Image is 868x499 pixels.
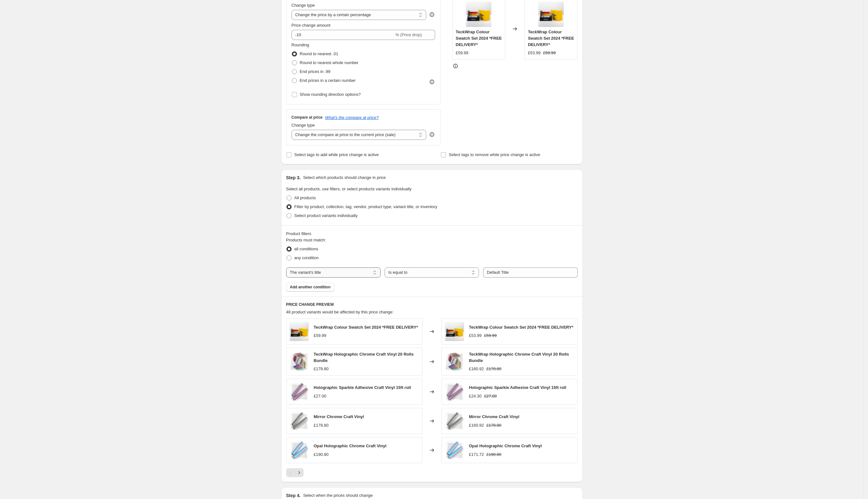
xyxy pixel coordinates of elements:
[300,69,331,74] span: End prices in .99
[528,30,574,47] span: TeckWrap Colour Swatch Set 2024 *FREE DELIVERY*
[469,332,482,339] div: £53.99
[445,352,464,371] img: 0f9d84145c8388005bf0a0455676660e_80x.jpg
[469,352,569,363] span: TeckWrap Holographic Chrome Craft Vinyl 20 Rolls Bundle
[469,451,484,458] div: £171.72
[286,187,412,191] span: Select all products, use filters, or select products variants individually
[538,2,564,27] img: teckwrapcolourswatch2023..._80x.webp
[487,451,501,458] strike: £190.80
[325,115,379,120] button: What's the compare at price?
[292,123,315,128] span: Change type
[290,382,309,401] img: 19d55fc37f9e518c7f103d1693297c97_80x.jpg
[290,441,309,460] img: 5308b2b40f81cde8326fd22224f97ea9_80x.jpg
[300,78,356,83] span: End prices in a certain number
[303,174,386,181] p: Select which products should change in price
[469,325,573,330] span: TeckWrap Colour Swatch Set 2024 *FREE DELIVERY*
[484,332,497,339] strike: £59.99
[445,382,464,401] img: 19d55fc37f9e518c7f103d1693297c97_80x.jpg
[292,43,309,47] span: Rounding
[290,322,309,341] img: teckwrapcolourswatch2023..._80x.webp
[300,92,361,97] span: Show rounding direction options?
[456,50,468,56] div: £59.99
[469,385,566,390] span: Holographic Sparkle Adhesive Craft Vinyl 15ft roll
[484,393,497,399] strike: £27.00
[292,3,315,8] span: Change type
[314,352,414,363] span: TeckWrap Holographic Chrome Craft Vinyl 20 Rolls Bundle
[314,414,364,419] span: Mirror Chrome Craft Vinyl
[314,385,411,390] span: Holographic Sparkle Adhesive Craft Vinyl 15ft roll
[469,422,484,429] div: £160.92
[294,213,358,218] span: Select product variants individually
[292,30,394,40] input: -15
[487,422,501,429] strike: £178.80
[286,468,304,477] nav: Pagination
[445,322,464,341] img: teckwrapcolourswatch2023..._80x.webp
[286,174,301,181] h2: Step 3.
[292,115,323,120] h3: Compare at price
[395,32,422,37] span: % (Price drop)
[543,50,556,56] strike: £59.99
[295,468,304,477] button: Next
[290,285,331,290] span: Add another condition
[294,204,437,209] span: Filter by product, collection, tag, vendor, product type, variant title, or inventory
[300,60,359,65] span: Round to nearest whole number
[469,393,482,399] div: £24.30
[487,366,501,372] strike: £178.80
[456,30,502,47] span: TeckWrap Colour Swatch Set 2024 *FREE DELIVERY*
[292,23,331,28] span: Price change amount
[314,393,326,399] div: £27.00
[290,352,309,371] img: 0f9d84145c8388005bf0a0455676660e_80x.jpg
[429,131,435,138] div: help
[286,283,334,292] button: Add another condition
[445,441,464,460] img: 5308b2b40f81cde8326fd22224f97ea9_80x.jpg
[314,422,329,429] div: £178.80
[469,414,520,419] span: Mirror Chrome Craft Vinyl
[290,411,309,430] img: 23335e8136a22a745bff7cadf2e55d59_80x.jpg
[286,310,394,314] span: 48 product variants would be affected by this price change:
[314,443,387,448] span: Opal Holographic Chrome Craft Vinyl
[286,231,578,237] div: Product filters
[449,152,540,157] span: Select tags to remove while price change is active
[294,195,316,200] span: All products
[286,302,578,307] h6: PRICE CHANGE PREVIEW
[314,325,418,330] span: TeckWrap Colour Swatch Set 2024 *FREE DELIVERY*
[445,411,464,430] img: 23335e8136a22a745bff7cadf2e55d59_80x.jpg
[528,50,541,56] div: £53.99
[314,366,329,372] div: £178.80
[294,255,319,260] span: any condition
[300,51,338,56] span: Round to nearest .01
[286,238,326,242] span: Products must match:
[469,366,484,372] div: £160.92
[294,246,318,251] span: all conditions
[314,332,326,339] div: £59.99
[286,492,301,499] h2: Step 4.
[314,451,329,458] div: £190.80
[303,492,373,499] p: Select when the prices should change
[429,11,435,18] div: help
[294,152,379,157] span: Select tags to add while price change is active
[469,443,542,448] span: Opal Holographic Chrome Craft Vinyl
[466,2,491,27] img: teckwrapcolourswatch2023..._80x.webp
